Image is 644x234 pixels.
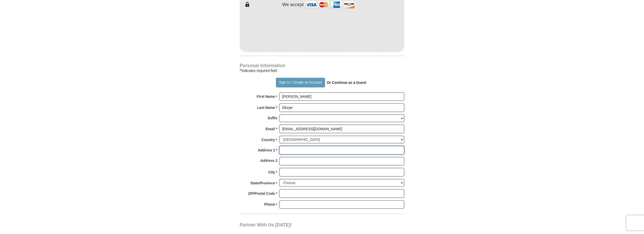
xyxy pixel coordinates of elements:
strong: Country [261,136,275,143]
strong: Or Continue as a Guest [327,81,366,85]
strong: Address 1 [258,147,275,154]
h4: Personal Information [240,64,404,68]
strong: City [268,169,275,176]
span: Partner With Us [DATE]! [240,222,292,227]
strong: Suffix [268,114,277,122]
strong: ZIP/Postal Code [248,190,275,197]
strong: Last Name [257,104,275,111]
strong: Address 2 [260,157,277,164]
strong: State/Province [250,180,275,187]
button: Sign In / Create an Account [276,78,325,87]
strong: Email [266,125,275,132]
strong: First Name [257,93,275,100]
strong: Phone [264,201,275,208]
div: Indicates required field [240,68,404,74]
h4: We accept [282,2,304,8]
